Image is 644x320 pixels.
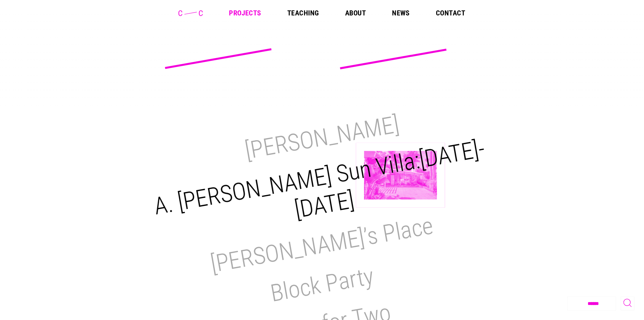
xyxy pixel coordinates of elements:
nav: Main Menu [229,9,465,17]
a: About [345,9,366,17]
a: [PERSON_NAME]’s Place [209,211,436,278]
a: Projects [229,9,261,17]
a: Block Party [268,262,376,308]
a: A. [PERSON_NAME] Sun Villa:[DATE]-[DATE] [152,135,487,224]
a: Teaching [287,9,319,17]
a: [PERSON_NAME] [243,110,401,165]
a: News [392,9,410,17]
button: Toggle Search [621,297,635,311]
a: Contact [436,9,465,17]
